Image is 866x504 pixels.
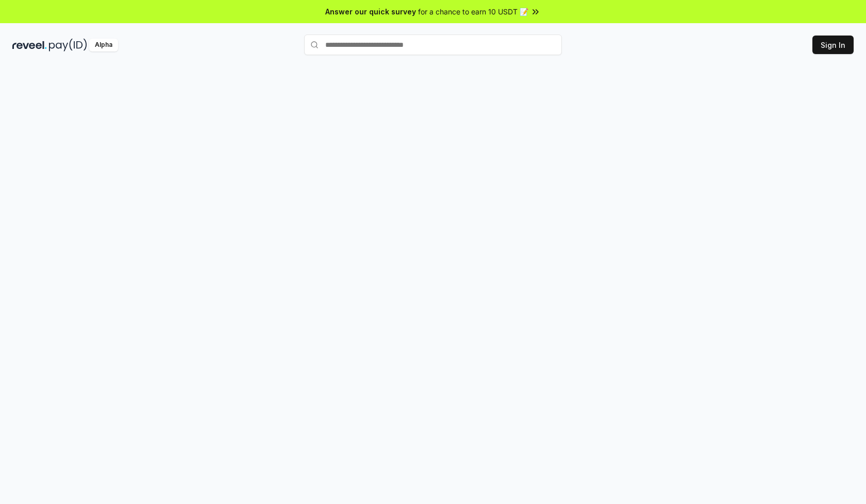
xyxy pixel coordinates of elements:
[89,39,118,51] div: Alpha
[49,39,87,51] img: pay_id
[418,6,528,17] span: for a chance to earn 10 USDT 📝
[812,36,854,54] button: Sign In
[325,6,416,17] span: Answer our quick survey
[12,39,47,51] img: reveel_dark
